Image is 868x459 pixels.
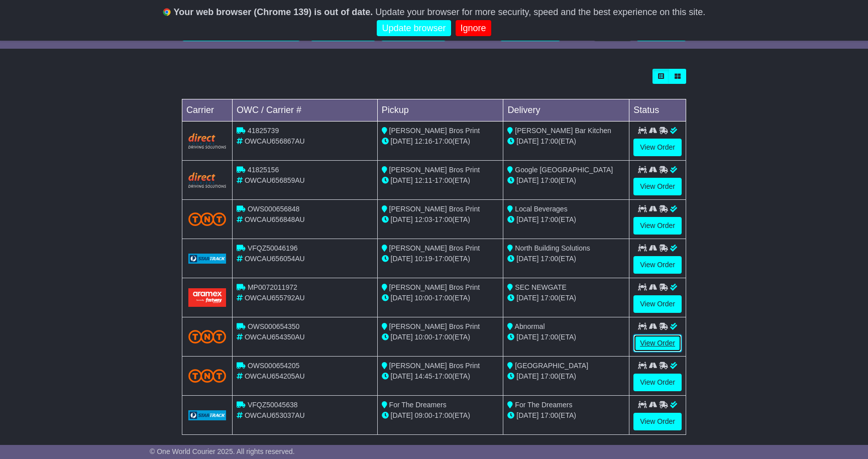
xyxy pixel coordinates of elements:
span: 17:00 [435,255,452,263]
td: Pickup [377,99,503,122]
div: - (ETA) [382,410,499,421]
img: TNT_Domestic.png [188,369,226,383]
a: View Order [633,217,682,235]
span: 41825156 [248,166,279,174]
span: 10:00 [415,333,432,341]
span: OWCAU654350AU [245,333,305,341]
div: (ETA) [507,371,625,382]
td: OWC / Carrier # [233,99,378,122]
b: Your web browser (Chrome 139) is out of date. [174,7,373,17]
span: © One World Courier 2025. All rights reserved. [150,447,295,455]
span: 17:00 [540,333,558,341]
div: (ETA) [507,293,625,303]
a: Ignore [456,20,491,37]
span: [PERSON_NAME] Bros Print [389,205,480,213]
span: 12:11 [415,176,432,184]
span: OWCAU656054AU [245,255,305,263]
span: [DATE] [391,255,413,263]
span: [GEOGRAPHIC_DATA] [515,362,588,370]
img: Aramex.png [188,288,226,307]
a: View Order [633,334,682,352]
div: (ETA) [507,136,625,147]
span: [PERSON_NAME] Bros Print [389,166,480,174]
span: MP0072011972 [248,283,297,291]
div: - (ETA) [382,371,499,382]
span: 17:00 [435,137,452,145]
span: [PERSON_NAME] Bar Kitchen [515,127,611,135]
span: OWCAU654205AU [245,372,305,380]
span: [DATE] [516,294,538,302]
td: Carrier [182,99,233,122]
span: [DATE] [391,215,413,223]
div: - (ETA) [382,293,499,303]
span: OWS000654350 [248,322,300,330]
span: VFQZ50045638 [248,401,298,409]
span: [PERSON_NAME] Bros Print [389,244,480,252]
span: [DATE] [516,372,538,380]
span: [DATE] [391,411,413,419]
span: 41825739 [248,127,279,135]
span: OWS000654205 [248,362,300,370]
span: 17:00 [540,137,558,145]
img: GetCarrierServiceLogo [188,254,226,264]
span: [DATE] [516,255,538,263]
img: GetCarrierServiceLogo [188,410,226,420]
div: - (ETA) [382,214,499,225]
span: Local Beverages [515,205,567,213]
span: 17:00 [435,333,452,341]
span: 17:00 [540,372,558,380]
span: [DATE] [516,137,538,145]
span: 17:00 [540,294,558,302]
span: VFQZ50046196 [248,244,298,252]
span: 17:00 [435,215,452,223]
span: [DATE] [516,411,538,419]
span: OWCAU656859AU [245,176,305,184]
a: View Order [633,295,682,313]
span: 09:00 [415,411,432,419]
div: - (ETA) [382,254,499,264]
span: OWS000656848 [248,205,300,213]
span: [PERSON_NAME] Bros Print [389,322,480,330]
span: OWCAU656848AU [245,215,305,223]
span: North Building Solutions [515,244,590,252]
span: [PERSON_NAME] Bros Print [389,127,480,135]
span: 12:16 [415,137,432,145]
img: Direct.png [188,172,226,187]
span: Abnormal [515,322,545,330]
div: (ETA) [507,214,625,225]
td: Status [629,99,686,122]
span: [DATE] [391,137,413,145]
span: Google [GEOGRAPHIC_DATA] [515,166,613,174]
span: [DATE] [391,333,413,341]
div: (ETA) [507,332,625,342]
div: - (ETA) [382,136,499,147]
span: 17:00 [435,176,452,184]
span: [DATE] [516,333,538,341]
span: For The Dreamers [389,401,447,409]
div: - (ETA) [382,175,499,186]
span: SEC NEWGATE [515,283,566,291]
span: 17:00 [540,255,558,263]
span: 10:19 [415,255,432,263]
span: [DATE] [391,372,413,380]
span: 10:00 [415,294,432,302]
a: View Order [633,256,682,274]
div: (ETA) [507,410,625,421]
td: Delivery [503,99,629,122]
span: 17:00 [540,215,558,223]
span: For The Dreamers [515,401,572,409]
span: 17:00 [435,294,452,302]
span: 12:03 [415,215,432,223]
img: TNT_Domestic.png [188,212,226,226]
span: 17:00 [435,411,452,419]
span: [PERSON_NAME] Bros Print [389,362,480,370]
a: View Order [633,139,682,156]
span: 14:45 [415,372,432,380]
img: TNT_Domestic.png [188,330,226,343]
div: (ETA) [507,175,625,186]
a: View Order [633,374,682,391]
span: 17:00 [435,372,452,380]
a: View Order [633,178,682,195]
span: Update your browser for more security, speed and the best experience on this site. [375,7,705,17]
div: (ETA) [507,254,625,264]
